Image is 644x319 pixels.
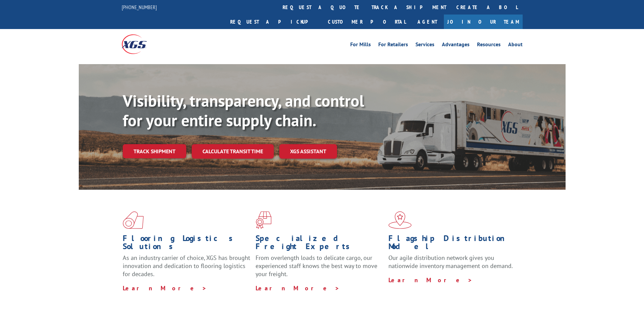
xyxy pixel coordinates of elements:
a: Calculate transit time [192,144,274,159]
p: From overlength loads to delicate cargo, our experienced staff knows the best way to move your fr... [256,254,383,284]
a: Agent [411,15,444,29]
img: xgs-icon-total-supply-chain-intelligence-red [123,211,144,229]
h1: Specialized Freight Experts [256,234,383,254]
a: Request a pickup [225,15,323,29]
a: [PHONE_NUMBER] [122,4,157,10]
a: XGS ASSISTANT [279,144,337,159]
a: About [508,42,523,49]
a: For Retailers [378,42,408,49]
a: Advantages [442,42,470,49]
a: Resources [477,42,501,49]
a: Join Our Team [444,15,523,29]
a: Customer Portal [323,15,411,29]
h1: Flagship Distribution Model [388,234,516,254]
a: Learn More > [256,284,340,292]
a: Learn More > [123,284,207,292]
img: xgs-icon-focused-on-flooring-red [256,211,271,229]
h1: Flooring Logistics Solutions [123,234,251,254]
span: As an industry carrier of choice, XGS has brought innovation and dedication to flooring logistics... [123,254,250,278]
a: For Mills [350,42,371,49]
span: Our agile distribution network gives you nationwide inventory management on demand. [388,254,513,270]
img: xgs-icon-flagship-distribution-model-red [388,211,412,229]
b: Visibility, transparency, and control for your entire supply chain. [123,90,364,131]
a: Track shipment [123,144,186,158]
a: Learn More > [388,276,473,284]
a: Services [415,42,434,49]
